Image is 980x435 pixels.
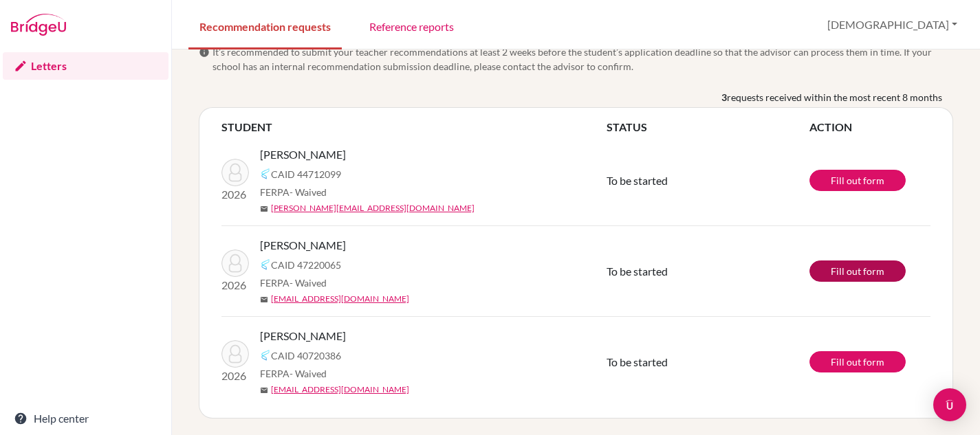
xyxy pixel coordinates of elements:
span: FERPA [260,185,327,199]
img: Orduz, Natalia [221,159,249,186]
span: FERPA [260,276,327,290]
th: ACTION [809,119,930,135]
span: To be started [607,174,668,187]
span: [PERSON_NAME] [260,146,346,163]
span: requests received within the most recent 8 months [727,90,942,104]
a: [PERSON_NAME][EMAIL_ADDRESS][DOMAIN_NAME] [271,202,475,214]
img: Bridge-U [11,14,66,36]
span: - Waived [290,277,327,289]
span: info [199,47,210,58]
p: 2026 [221,186,249,203]
span: - Waived [290,186,327,198]
span: CAID 40720386 [271,348,341,363]
th: STUDENT [221,119,607,135]
a: Fill out form [809,170,906,191]
img: Common App logo [260,168,271,179]
a: Recommendation requests [188,2,342,49]
b: 3 [721,90,727,104]
span: CAID 47220065 [271,258,341,272]
a: Letters [3,52,168,80]
a: Fill out form [809,260,906,282]
span: [PERSON_NAME] [260,237,346,254]
p: 2026 [221,368,249,384]
img: Common App logo [260,259,271,270]
button: [DEMOGRAPHIC_DATA] [821,12,963,38]
span: FERPA [260,366,327,381]
img: Common App logo [260,350,271,361]
a: Help center [3,405,168,432]
a: Fill out form [809,351,906,372]
span: To be started [607,265,668,278]
a: [EMAIL_ADDRESS][DOMAIN_NAME] [271,383,409,396]
a: Reference reports [358,2,465,49]
span: mail [260,386,268,394]
img: Clayton, Henry [221,249,249,277]
th: STATUS [607,119,809,135]
div: Open Intercom Messenger [933,388,966,421]
span: [PERSON_NAME] [260,328,346,344]
a: [EMAIL_ADDRESS][DOMAIN_NAME] [271,293,409,305]
span: - Waived [290,368,327,379]
span: mail [260,295,268,304]
span: To be started [607,355,668,368]
span: CAID 44712099 [271,167,341,181]
span: It’s recommended to submit your teacher recommendations at least 2 weeks before the student’s app... [213,45,953,74]
span: mail [260,205,268,213]
p: 2026 [221,277,249,293]
img: Tibrewal, Aarav [221,340,249,368]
